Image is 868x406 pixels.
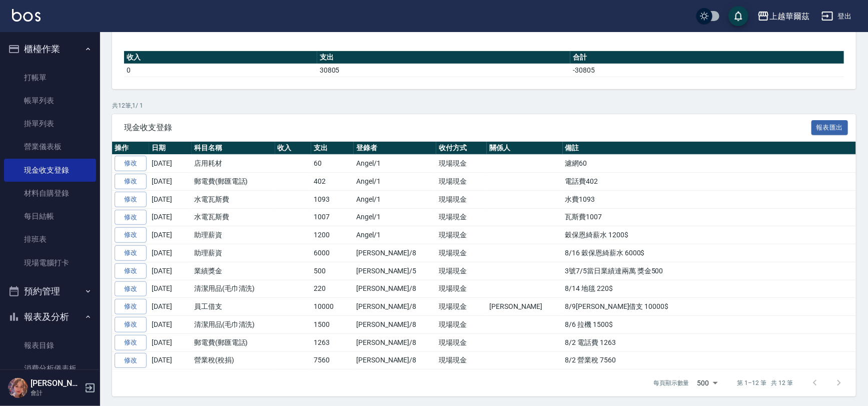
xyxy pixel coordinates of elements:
td: 0 [124,64,317,77]
button: save [728,6,748,26]
th: 科目名稱 [192,142,275,155]
td: Angel/1 [354,208,436,226]
td: 220 [311,280,354,298]
td: [PERSON_NAME]/5 [354,262,436,280]
td: 助理薪資 [192,244,275,262]
a: 消費分析儀表板 [4,357,96,380]
td: [PERSON_NAME]/8 [354,298,436,316]
td: [DATE] [149,155,192,173]
td: Angel/1 [354,190,436,208]
a: 修改 [115,210,147,225]
a: 報表目錄 [4,334,96,357]
td: 郵電費(郵匯電話) [192,173,275,191]
button: 報表匯出 [811,120,848,136]
h5: [PERSON_NAME] [31,378,82,388]
a: 修改 [115,299,147,314]
td: Angel/1 [354,173,436,191]
td: 電話費402 [563,173,856,191]
td: [PERSON_NAME]/8 [354,244,436,262]
td: 業績獎金 [192,262,275,280]
td: 1007 [311,208,354,226]
td: 穀保恩綺薪水 1200$ [563,226,856,244]
a: 修改 [115,317,147,332]
a: 帳單列表 [4,89,96,112]
button: 報表及分析 [4,304,96,330]
td: [DATE] [149,173,192,191]
td: 現場現金 [436,280,487,298]
button: 櫃檯作業 [4,36,96,62]
th: 支出 [311,142,354,155]
td: [PERSON_NAME]/8 [354,316,436,334]
td: [PERSON_NAME] [487,298,562,316]
td: 助理薪資 [192,226,275,244]
a: 現金收支登錄 [4,159,96,182]
td: 10000 [311,298,354,316]
td: 郵電費(郵匯電話) [192,333,275,351]
td: 8/2 電話費 1263 [563,333,856,351]
td: [PERSON_NAME]/8 [354,280,436,298]
td: 8/14 地毯 220$ [563,280,856,298]
td: -30805 [570,64,844,77]
td: [DATE] [149,280,192,298]
a: 排班表 [4,228,96,251]
td: [DATE] [149,190,192,208]
th: 收付方式 [436,142,487,155]
button: 上越華爾茲 [753,6,813,27]
a: 修改 [115,353,147,368]
a: 報表匯出 [811,122,848,132]
td: 水電瓦斯費 [192,208,275,226]
td: [DATE] [149,208,192,226]
a: 修改 [115,263,147,279]
td: 現場現金 [436,262,487,280]
td: 8/9[PERSON_NAME]借支 10000$ [563,298,856,316]
td: 水電瓦斯費 [192,190,275,208]
td: [DATE] [149,333,192,351]
td: 8/2 營業稅 7560 [563,351,856,369]
td: Angel/1 [354,226,436,244]
p: 會計 [31,388,82,397]
a: 修改 [115,192,147,207]
td: 現場現金 [436,208,487,226]
div: 500 [693,369,721,396]
td: 3號7/5當日業績達兩萬 獎金500 [563,262,856,280]
td: 瓦斯費1007 [563,208,856,226]
td: 清潔用品(毛巾清洗) [192,280,275,298]
td: 現場現金 [436,190,487,208]
p: 共 12 筆, 1 / 1 [112,101,856,110]
a: 每日結帳 [4,205,96,228]
a: 材料自購登錄 [4,182,96,205]
p: 每頁顯示數量 [653,378,689,387]
td: 1500 [311,316,354,334]
td: 現場現金 [436,173,487,191]
a: 營業儀表板 [4,135,96,158]
th: 支出 [317,51,571,64]
td: 現場現金 [436,155,487,173]
img: Person [8,378,28,398]
span: 現金收支登錄 [124,123,811,133]
td: 60 [311,155,354,173]
td: 30805 [317,64,571,77]
div: 上越華爾茲 [769,10,809,23]
th: 關係人 [487,142,562,155]
td: 清潔用品(毛巾清洗) [192,316,275,334]
td: 7560 [311,351,354,369]
th: 合計 [570,51,844,64]
td: 1200 [311,226,354,244]
td: [DATE] [149,298,192,316]
td: 營業稅(稅捐) [192,351,275,369]
th: 登錄者 [354,142,436,155]
td: [PERSON_NAME]/8 [354,333,436,351]
a: 現場電腦打卡 [4,251,96,274]
td: 員工借支 [192,298,275,316]
td: 6000 [311,244,354,262]
td: 8/6 拉機 1500$ [563,316,856,334]
td: [DATE] [149,262,192,280]
a: 掛單列表 [4,112,96,135]
td: 1263 [311,333,354,351]
td: 402 [311,173,354,191]
th: 操作 [112,142,149,155]
td: 現場現金 [436,298,487,316]
td: [DATE] [149,226,192,244]
a: 修改 [115,174,147,189]
td: [DATE] [149,351,192,369]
